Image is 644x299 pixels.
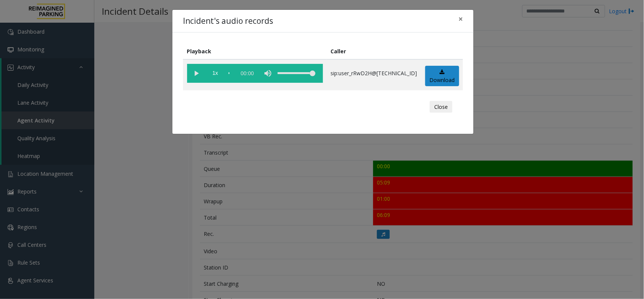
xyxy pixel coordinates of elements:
[183,43,327,59] th: Playback
[278,64,315,83] div: volume level
[453,10,468,28] button: Close
[183,15,273,27] h4: Incident's audio records
[206,64,225,83] span: playback speed button
[327,43,421,59] th: Caller
[229,64,232,83] div: scrub bar
[331,69,417,77] p: sip:user_rRwD2H@[TECHNICAL_ID]
[430,101,452,113] button: Close
[425,66,459,87] a: Download
[458,14,463,24] span: ×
